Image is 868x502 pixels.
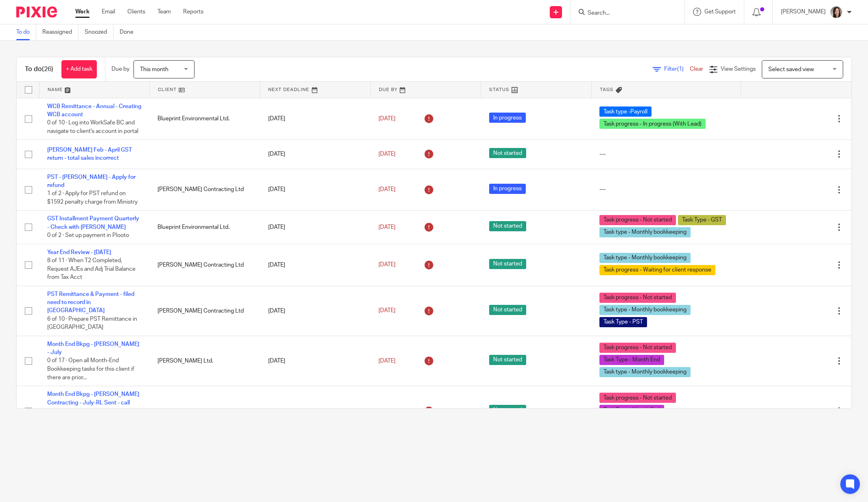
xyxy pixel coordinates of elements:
[149,386,260,436] td: [PERSON_NAME] Contracting Ltd
[830,6,843,19] img: Danielle%20photo.jpg
[149,169,260,211] td: [PERSON_NAME] Contracting Ltd
[721,66,756,72] span: View Settings
[600,87,614,92] span: Tags
[120,24,140,40] a: Done
[47,233,129,238] span: 0 of 2 · Set up payment in Plooto
[378,262,396,268] span: [DATE]
[16,24,36,40] a: To do
[587,10,660,17] input: Search
[85,24,114,40] a: Snoozed
[599,253,691,263] span: Task type - Monthly bookkeeping
[149,286,260,336] td: [PERSON_NAME] Contracting Ltd
[260,244,370,286] td: [DATE]
[42,24,79,40] a: Reassigned
[102,8,115,16] a: Email
[42,66,53,72] span: (26)
[47,316,137,330] span: 6 of 10 · Prepare PST Remittance in [GEOGRAPHIC_DATA]
[489,405,526,415] span: Not started
[781,8,826,16] p: [PERSON_NAME]
[260,169,370,211] td: [DATE]
[47,174,136,188] a: PST - [PERSON_NAME] - Apply for refund
[599,343,676,353] span: Task progress - Not started
[47,104,141,117] a: WCB Remittance - Annual - Creating WCB account
[260,336,370,386] td: [DATE]
[47,120,138,134] span: 0 of 10 · Log into WorkSafe BC and navigate to client's account in portal
[489,221,526,231] span: Not started
[149,98,260,140] td: Blueprint Environmental Ltd.
[47,391,139,414] a: Month End Bkpg - [PERSON_NAME] Contracting - July-RL Sent - call next week re: tagging
[599,106,652,117] span: Task type -Payroll
[378,151,396,157] span: [DATE]
[489,305,526,315] span: Not started
[47,258,136,280] span: 8 of 11 · When T2 Completed, Request AJEs and Adj Trial Balance from Tax Acct
[47,358,134,380] span: 0 of 17 · Open all Month-End Bookkeeping tasks for this client if there are prior...
[47,216,139,230] a: GST Installment Payment Quarterly - Check with [PERSON_NAME]
[127,8,145,16] a: Clients
[47,341,139,355] a: Month End Bkpg - [PERSON_NAME] - July
[378,187,396,192] span: [DATE]
[112,65,129,73] p: Due by
[260,98,370,140] td: [DATE]
[149,211,260,244] td: Blueprint Environmental Ltd.
[599,393,676,403] span: Task progress - Not started
[599,215,676,225] span: Task progress - Not started
[378,116,396,122] span: [DATE]
[260,286,370,336] td: [DATE]
[260,386,370,436] td: [DATE]
[489,113,526,123] span: In progress
[690,66,703,72] a: Clear
[489,259,526,269] span: Not started
[378,224,396,230] span: [DATE]
[47,191,138,205] span: 1 of 2 · Apply for PST refund on $1592 penalty charge from Ministry
[599,150,732,158] div: ---
[260,211,370,244] td: [DATE]
[489,184,526,194] span: In progress
[599,405,664,415] span: Task Type - Month End
[599,293,676,303] span: Task progress - Not started
[489,148,526,158] span: Not started
[61,60,97,78] a: + Add task
[599,185,732,193] div: ---
[260,140,370,169] td: [DATE]
[75,8,90,16] a: Work
[599,227,691,237] span: Task type - Monthly bookkeeping
[599,305,691,315] span: Task type - Monthly bookkeeping
[489,355,526,365] span: Not started
[378,358,396,364] span: [DATE]
[599,367,691,377] span: Task type - Monthly bookkeeping
[16,7,57,17] img: Pixie
[149,244,260,286] td: [PERSON_NAME] Contracting Ltd
[599,355,664,365] span: Task Type - Month End
[47,147,132,161] a: [PERSON_NAME] Feb - April GST return - total sales incorrect
[599,317,647,327] span: Task Type - PST
[599,119,706,129] span: Task progress - In progress (With Lead)
[47,291,134,314] a: PST Remittance & Payment - filed need to record in [GEOGRAPHIC_DATA]
[664,66,690,72] span: Filter
[678,215,726,225] span: Task Type - GST
[149,336,260,386] td: [PERSON_NAME] Ltd.
[378,308,396,314] span: [DATE]
[157,8,171,16] a: Team
[183,8,203,16] a: Reports
[704,9,736,15] span: Get Support
[47,250,111,255] a: Year End Review - [DATE]
[140,67,168,72] span: This month
[768,67,814,72] span: Select saved view
[25,65,53,74] h1: To do
[599,265,715,275] span: Task progress - Waiting for client response
[677,66,684,72] span: (1)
